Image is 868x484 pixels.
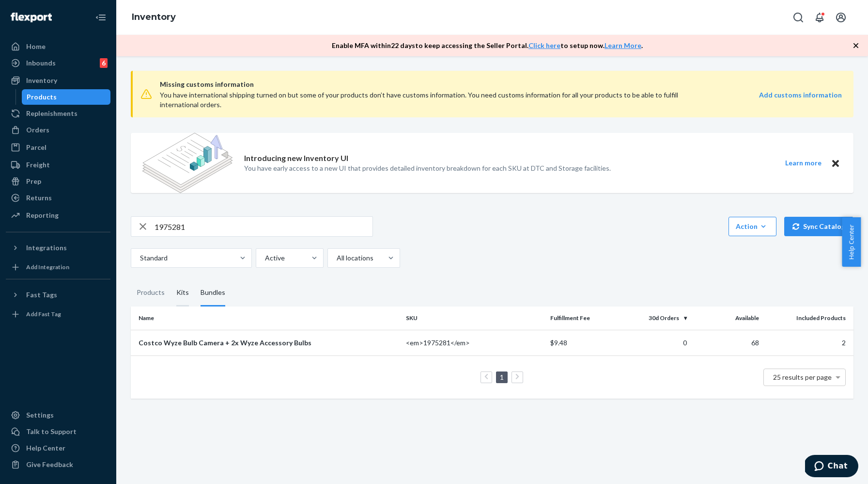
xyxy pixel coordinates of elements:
img: Flexport logo [11,13,52,22]
button: Open Search Box [789,8,808,27]
td: 68 [691,330,763,355]
a: Add Fast Tag [6,307,110,322]
div: Inventory [26,76,57,85]
button: Close [829,157,842,169]
a: Parcel [6,140,110,155]
div: 6 [100,58,108,68]
p: You have early access to a new UI that provides detailed inventory breakdown for each SKU at DTC ... [244,163,611,173]
a: Add customs information [759,90,842,110]
th: Available [691,307,763,330]
th: Name [131,307,402,330]
th: Included Products [763,307,853,330]
a: Help Center [6,440,110,456]
th: SKU [402,307,546,330]
div: Help Center [26,443,65,453]
a: Add Integration [6,259,110,275]
td: 2 [763,330,853,355]
a: Learn More [604,41,641,49]
a: Page 1 is your current page [498,373,506,381]
button: Action [728,217,776,236]
div: Products [27,92,57,102]
td: <em>1975281</em> [402,330,546,355]
a: Reporting [6,208,110,223]
button: Sync Catalog [784,217,853,236]
div: Home [26,42,46,51]
div: Freight [26,160,50,170]
button: Close Navigation [91,8,110,27]
button: Give Feedback [6,457,110,472]
div: Bundles [201,279,225,307]
img: new-reports-banner-icon.82668bd98b6a51aee86340f2a7b77ae3.png [142,133,232,193]
a: Products [22,89,111,105]
span: Missing customs information [160,79,842,90]
div: Integrations [26,243,67,253]
div: Fast Tags [26,290,57,300]
input: Standard [139,253,140,263]
div: Talk to Support [26,427,77,436]
a: Inbounds6 [6,55,110,71]
a: Returns [6,190,110,206]
a: Inventory [6,73,110,88]
div: Add Fast Tag [26,310,61,318]
div: Action [736,222,769,231]
div: Reporting [26,210,59,220]
iframe: Opens a widget where you can chat to one of our agents [805,455,858,479]
button: Open notifications [810,8,829,27]
a: Home [6,39,110,54]
a: Freight [6,157,110,173]
td: $9.48 [546,330,619,355]
p: Enable MFA within 22 days to keep accessing the Seller Portal. to setup now. . [332,41,643,50]
div: Add Integration [26,263,69,271]
input: Search inventory by name or sku [155,217,372,236]
button: Integrations [6,240,110,256]
button: Learn more [779,157,827,169]
ol: breadcrumbs [124,3,184,32]
a: Prep [6,174,110,189]
strong: Add customs information [759,91,842,99]
input: Active [264,253,265,263]
div: You have international shipping turned on but some of your products don’t have customs informatio... [160,90,705,110]
div: Prep [26,177,41,186]
p: Introducing new Inventory UI [244,153,348,164]
a: Orders [6,122,110,138]
button: Help Center [842,217,861,267]
a: Inventory [132,12,176,22]
span: 25 results per page [773,373,832,381]
input: All locations [336,253,337,263]
button: Fast Tags [6,287,110,303]
div: Inbounds [26,58,56,68]
div: Kits [176,279,189,307]
button: Open account menu [831,8,851,27]
div: Replenishments [26,109,77,118]
td: 0 [619,330,691,355]
a: Replenishments [6,106,110,121]
div: Settings [26,410,54,420]
div: Costco Wyze Bulb Camera + 2x Wyze Accessory Bulbs [139,338,398,348]
div: Orders [26,125,49,135]
div: Give Feedback [26,460,73,469]
th: Fulfillment Fee [546,307,619,330]
div: Parcel [26,143,46,152]
div: Products [137,279,165,307]
button: Talk to Support [6,424,110,439]
div: Returns [26,193,52,203]
a: Settings [6,407,110,423]
a: Click here [528,41,560,49]
th: 30d Orders [619,307,691,330]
